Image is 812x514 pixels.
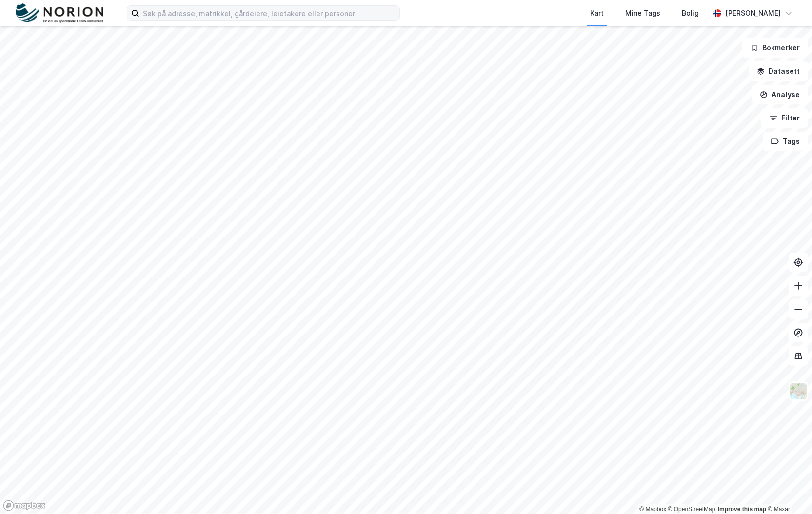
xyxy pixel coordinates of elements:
[139,6,399,20] input: Søk på adresse, matrikkel, gårdeiere, leietakere eller personer
[682,7,699,19] div: Bolig
[763,467,812,514] div: Kontrollprogram for chat
[625,7,660,19] div: Mine Tags
[590,7,604,19] div: Kart
[763,467,812,514] iframe: Chat Widget
[16,3,103,23] img: norion-logo.80e7a08dc31c2e691866.png
[725,7,781,19] div: [PERSON_NAME]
